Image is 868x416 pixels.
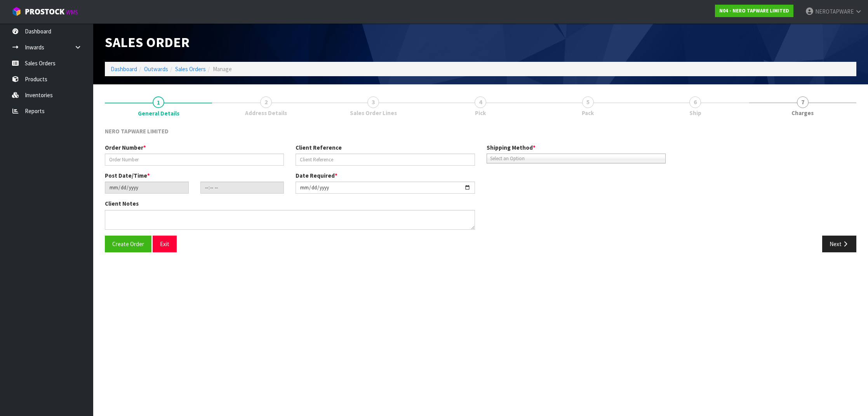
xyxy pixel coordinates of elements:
label: Shipping Method [487,143,536,152]
label: Date Required [296,171,337,180]
button: Create Order [105,236,151,252]
button: Next [822,236,856,252]
span: NEROTAPWARE [815,8,854,15]
span: Sales Order [105,33,190,51]
button: Exit [153,236,177,252]
label: Post Date/Time [105,171,150,180]
span: NERO TAPWARE LIMITED [105,128,169,135]
span: Sales Order Lines [350,109,397,117]
a: Dashboard [111,65,137,73]
span: 4 [475,96,486,108]
label: Client Reference [296,143,342,152]
span: Select an Option [490,154,655,163]
span: ProStock [25,7,64,17]
a: Sales Orders [175,65,206,73]
a: Outwards [144,65,168,73]
span: Create Order [112,240,144,248]
span: Ship [689,109,701,117]
label: Client Notes [105,199,139,208]
span: 7 [797,96,809,108]
img: cube-alt.png [12,7,21,16]
span: 1 [153,96,164,108]
span: 6 [689,96,701,108]
span: General Details [138,109,179,117]
span: General Details [105,121,856,258]
span: Manage [213,65,232,73]
span: 3 [367,96,379,108]
label: Order Number [105,143,146,152]
span: 5 [582,96,594,108]
span: Address Details [245,109,287,117]
input: Order Number [105,154,284,166]
small: WMS [66,9,78,16]
span: Pack [582,109,594,117]
span: 2 [260,96,272,108]
span: Pick [475,109,486,117]
input: Client Reference [296,154,475,166]
span: Charges [791,109,814,117]
strong: N04 - NERO TAPWARE LIMITED [719,7,789,14]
